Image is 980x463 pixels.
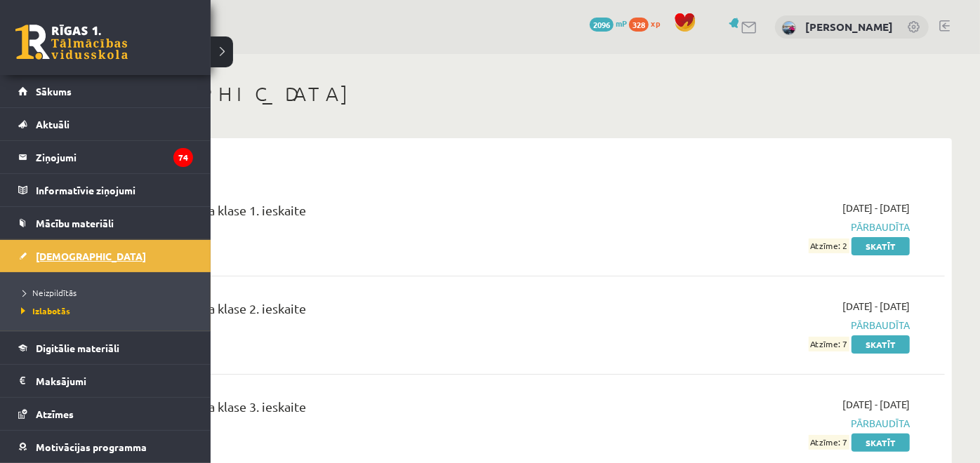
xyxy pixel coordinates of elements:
a: Rīgas 1. Tālmācības vidusskola [15,25,128,60]
a: Skatīt [852,237,910,255]
span: Neizpildītās [18,287,77,298]
h1: [DEMOGRAPHIC_DATA] [84,82,952,106]
div: Angļu valoda JK 9.a klase 2. ieskaite [105,299,635,325]
span: Atzīme: 7 [809,337,849,351]
a: [DEMOGRAPHIC_DATA] [18,240,193,272]
a: 328 xp [629,18,667,29]
a: Aktuāli [18,108,193,140]
span: [DATE] - [DATE] [842,299,910,314]
span: [DATE] - [DATE] [842,201,910,215]
span: Pārbaudīta [656,416,910,431]
a: Motivācijas programma [18,431,193,463]
a: 2096 mP [590,18,627,29]
span: mP [616,18,627,29]
span: Motivācijas programma [36,441,147,453]
span: 2096 [590,18,614,32]
legend: Ziņojumi [36,141,193,173]
a: Skatīt [852,335,910,354]
span: Aktuāli [36,118,69,130]
span: xp [651,18,660,29]
a: Informatīvie ziņojumi [18,174,193,206]
a: Skatīt [852,434,910,452]
span: Sākums [36,85,72,98]
span: 328 [629,18,649,32]
a: Mācību materiāli [18,207,193,239]
legend: Informatīvie ziņojumi [36,174,193,206]
span: Atzīme: 2 [809,239,849,253]
span: Digitālie materiāli [36,342,119,354]
legend: Maksājumi [36,365,193,397]
div: Angļu valoda JK 9.a klase 3. ieskaite [105,397,635,423]
span: Mācību materiāli [36,217,114,229]
span: Pārbaudīta [656,318,910,333]
img: Polina Jeluškina [782,21,796,35]
a: Atzīmes [18,398,193,430]
div: Angļu valoda JK 9.a klase 1. ieskaite [105,201,635,227]
a: Ziņojumi74 [18,141,193,173]
span: Izlabotās [18,305,70,316]
span: [DEMOGRAPHIC_DATA] [36,250,146,262]
span: [DATE] - [DATE] [842,397,910,412]
a: Maksājumi [18,365,193,397]
i: 74 [173,148,193,167]
a: Izlabotās [18,304,197,317]
a: Sākums [18,75,193,107]
a: Neizpildītās [18,286,197,299]
a: Digitālie materiāli [18,332,193,364]
span: Atzīmes [36,408,74,420]
a: [PERSON_NAME] [805,20,893,34]
span: Atzīme: 7 [809,435,849,450]
span: Pārbaudīta [656,220,910,234]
